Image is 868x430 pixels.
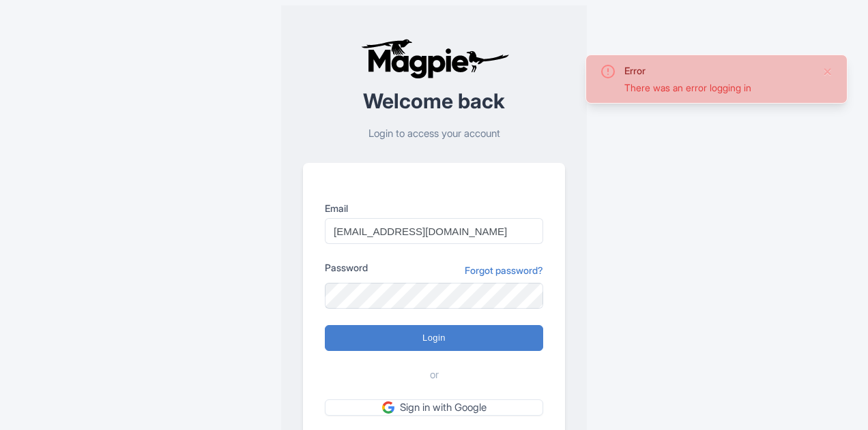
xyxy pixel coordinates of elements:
[358,38,511,79] img: logo-ab69f6fb50320c5b225c76a69d11143b.png
[624,80,811,95] div: There was an error logging in
[303,126,565,142] p: Login to access your account
[624,63,811,78] div: Error
[325,325,543,351] input: Login
[465,263,543,277] a: Forgot password?
[430,367,439,383] span: or
[325,218,543,244] input: you@example.com
[325,260,368,275] label: Password
[382,401,394,414] img: google.svg
[822,63,833,80] button: Close
[325,201,543,215] label: Email
[303,90,565,112] h2: Welcome back
[325,399,543,416] a: Sign in with Google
